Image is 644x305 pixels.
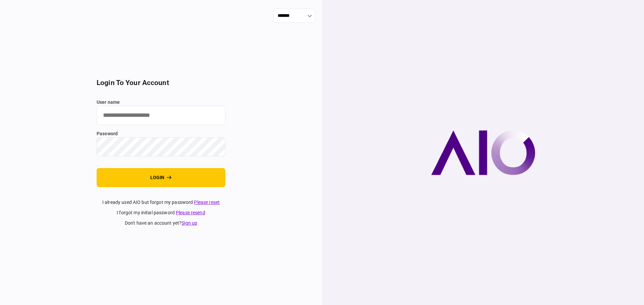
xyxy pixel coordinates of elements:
[97,168,225,187] button: login
[97,137,225,156] input: password
[176,210,205,215] a: Please resend
[194,200,220,205] a: Please reset
[273,9,315,23] input: show language options
[431,130,535,175] img: AIO company logo
[97,130,225,137] label: password
[97,106,225,125] input: user name
[97,209,225,216] div: I forgot my initial password
[97,220,225,227] div: don't have an account yet ?
[181,220,197,226] a: Sign up
[97,99,225,106] label: user name
[97,199,225,206] div: I already used AIO but forgot my password
[97,79,225,87] h2: login to your account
